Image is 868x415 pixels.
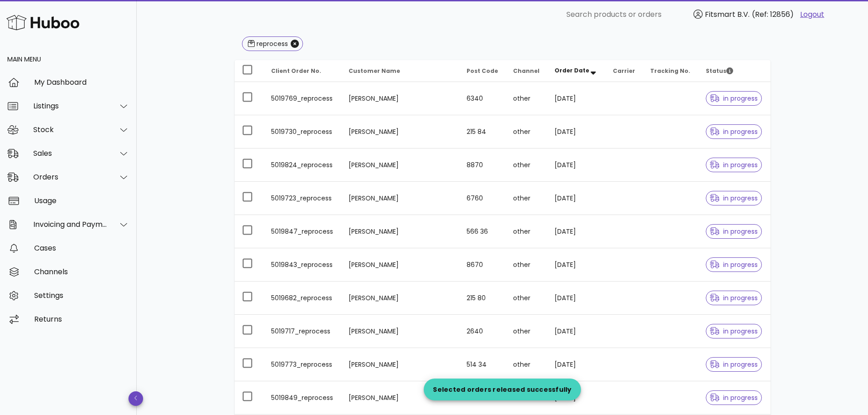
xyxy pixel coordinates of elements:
[341,215,459,248] td: [PERSON_NAME]
[467,67,498,75] span: Post Code
[710,361,758,368] span: in progress
[506,115,547,149] td: other
[643,60,699,82] th: Tracking No.
[705,9,750,20] span: Fitsmart B.V.
[459,315,506,348] td: 2640
[459,182,506,215] td: 6760
[710,295,758,301] span: in progress
[547,60,606,82] th: Order Date: Sorted descending. Activate to remove sorting.
[264,282,341,315] td: 5019682_reprocess
[547,282,606,315] td: [DATE]
[424,385,580,394] div: Selected orders released successfully
[547,115,606,149] td: [DATE]
[547,315,606,348] td: [DATE]
[341,315,459,348] td: [PERSON_NAME]
[506,82,547,115] td: other
[513,67,539,75] span: Channel
[506,182,547,215] td: other
[800,9,824,20] a: Logout
[613,67,635,75] span: Carrier
[341,348,459,381] td: [PERSON_NAME]
[710,328,758,334] span: in progress
[710,195,758,201] span: in progress
[506,248,547,282] td: other
[710,395,758,401] span: in progress
[264,115,341,149] td: 5019730_reprocess
[752,9,794,20] span: (Ref: 12856)
[606,60,643,82] th: Carrier
[547,215,606,248] td: [DATE]
[506,315,547,348] td: other
[33,102,108,110] div: Listings
[555,67,589,74] span: Order Date
[459,82,506,115] td: 6340
[699,60,770,82] th: Status
[34,244,129,252] div: Cases
[341,149,459,182] td: [PERSON_NAME]
[547,348,606,381] td: [DATE]
[706,67,733,75] span: Status
[547,149,606,182] td: [DATE]
[264,149,341,182] td: 5019824_reprocess
[459,149,506,182] td: 8870
[650,67,690,75] span: Tracking No.
[264,215,341,248] td: 5019847_reprocess
[34,196,129,205] div: Usage
[33,125,108,134] div: Stock
[506,215,547,248] td: other
[459,248,506,282] td: 8670
[6,13,79,32] img: Huboo Logo
[547,248,606,282] td: [DATE]
[34,78,129,87] div: My Dashboard
[710,261,758,268] span: in progress
[710,162,758,168] span: in progress
[34,315,129,323] div: Returns
[341,82,459,115] td: [PERSON_NAME]
[349,67,400,75] span: Customer Name
[341,381,459,415] td: [PERSON_NAME]
[271,67,321,75] span: Client Order No.
[264,60,341,82] th: Client Order No.
[264,381,341,415] td: 5019849_reprocess
[291,40,299,48] button: Close
[264,348,341,381] td: 5019773_reprocess
[341,115,459,149] td: [PERSON_NAME]
[33,149,108,158] div: Sales
[506,282,547,315] td: other
[264,248,341,282] td: 5019843_reprocess
[506,149,547,182] td: other
[264,182,341,215] td: 5019723_reprocess
[710,228,758,235] span: in progress
[710,95,758,102] span: in progress
[459,215,506,248] td: 566 36
[33,220,108,229] div: Invoicing and Payments
[341,248,459,282] td: [PERSON_NAME]
[33,173,108,181] div: Orders
[255,39,288,48] div: reprocess
[506,348,547,381] td: other
[341,182,459,215] td: [PERSON_NAME]
[459,348,506,381] td: 514 34
[459,115,506,149] td: 215 84
[34,291,129,300] div: Settings
[547,182,606,215] td: [DATE]
[341,60,459,82] th: Customer Name
[459,60,506,82] th: Post Code
[710,128,758,135] span: in progress
[459,282,506,315] td: 215 80
[264,82,341,115] td: 5019769_reprocess
[264,315,341,348] td: 5019717_reprocess
[341,282,459,315] td: [PERSON_NAME]
[547,82,606,115] td: [DATE]
[506,60,547,82] th: Channel
[34,267,129,276] div: Channels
